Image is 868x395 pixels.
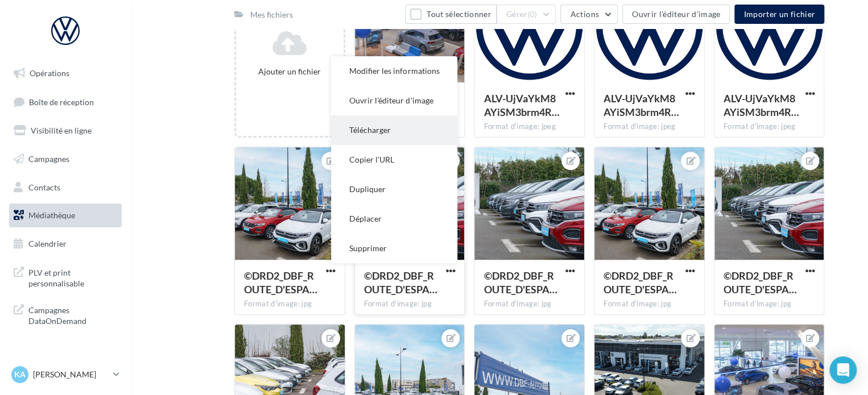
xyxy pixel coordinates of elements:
span: PLV et print personnalisable [28,265,117,289]
div: Format d'image: jpeg [724,122,815,132]
button: Tout sélectionner [405,5,496,24]
div: Format d'image: jpg [483,299,575,309]
a: Opérations [7,61,124,85]
button: Gérer(0) [497,5,556,24]
div: Format d'image: jpeg [604,122,695,132]
button: Supprimer [331,234,457,263]
div: Format d'image: jpg [604,299,695,309]
span: ©DRD2_DBF_ROUTE_D'ESPAGNE_33 [483,269,557,296]
span: ©DRD2_DBF_ROUTE_D'ESPAGNE_42 [244,269,317,296]
div: Mes fichiers [250,9,293,20]
span: Campagnes [28,154,69,164]
div: Format d'image: jpeg [483,122,575,132]
span: Opérations [30,68,69,78]
a: Calendrier [7,232,124,256]
button: Copier l'URL [331,145,457,174]
a: Contacts [7,176,124,199]
a: Boîte de réception [7,90,124,114]
button: Ouvrir l'éditeur d'image [622,5,730,24]
a: Campagnes DataOnDemand [7,298,124,331]
a: PLV et print personnalisable [7,260,124,294]
span: Calendrier [28,239,67,248]
span: Visibilité en ligne [31,126,92,135]
span: Actions [570,9,598,19]
a: Campagnes [7,147,124,171]
button: Déplacer [331,204,457,234]
a: Médiathèque [7,203,124,227]
button: Importer un fichier [734,5,824,24]
div: Format d'image: jpg [724,299,815,309]
span: ©DRD2_DBF_ROUTE_D'ESPAGNE_33 [724,269,797,296]
span: ALV-UjVaYkM8AYiSM3brm4RsFd4Rj0ScYWrJ7peg5E-YsCVaz6-7sadB [604,92,679,118]
span: KA [14,369,26,380]
button: Ouvrir l'éditeur d'image [331,86,457,115]
span: Médiathèque [28,210,75,220]
button: Dupliquer [331,174,457,204]
span: Contacts [28,182,60,192]
span: Importer un fichier [743,9,815,19]
a: Visibilité en ligne [7,119,124,143]
span: ALV-UjVaYkM8AYiSM3brm4RsFd4Rj0ScYWrJ7peg5E-YsCVaz6-7sadB [483,92,559,118]
a: KA [PERSON_NAME] [9,364,122,385]
div: Open Intercom Messenger [829,356,857,384]
p: [PERSON_NAME] [33,369,109,380]
span: (0) [528,10,538,19]
span: Boîte de réception [29,97,94,106]
div: Ajouter un fichier [241,66,339,77]
span: ©DRD2_DBF_ROUTE_D'ESPAGNE_42 [604,269,677,296]
span: Campagnes DataOnDemand [28,302,117,327]
span: ALV-UjVaYkM8AYiSM3brm4RsFd4Rj0ScYWrJ7peg5E-YsCVaz6-7sadB [724,92,799,118]
span: ©DRD2_DBF_ROUTE_D'ESPAGNE_33 (1) [364,269,437,296]
div: Format d'image: jpg [364,299,456,309]
div: Format d'image: jpg [244,299,336,309]
button: Actions [560,5,617,24]
button: Télécharger [331,115,457,145]
button: Modifier les informations [331,56,457,86]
